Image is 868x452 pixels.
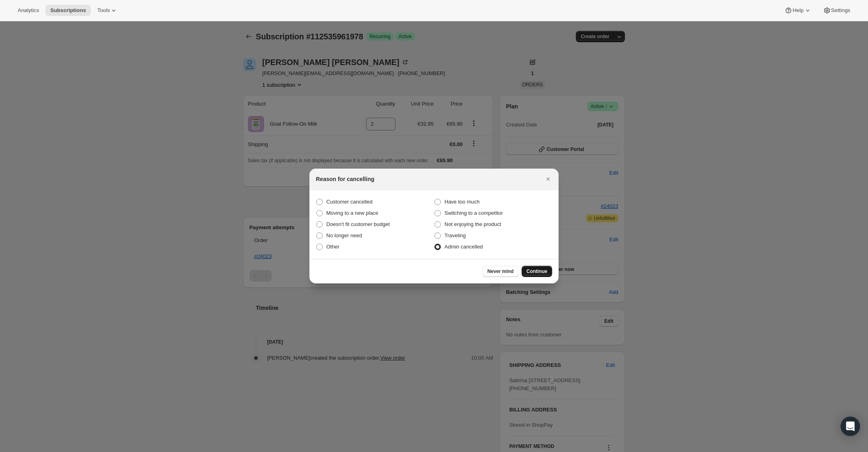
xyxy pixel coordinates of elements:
[526,268,547,275] span: Continue
[792,7,803,14] span: Help
[326,232,362,238] span: No longer need
[13,5,44,16] button: Analytics
[316,175,374,183] h2: Reason for cancelling
[483,266,518,277] button: Never mind
[542,173,554,185] button: Close
[831,7,850,14] span: Settings
[444,221,501,227] span: Not enjoying the product
[444,199,479,205] span: Have too much
[326,221,390,227] span: Doesn't fit customer budget
[444,210,503,216] span: Switching to a competitor
[326,210,378,216] span: Moving to a new place
[841,417,860,436] div: Open Intercom Messenger
[487,268,514,275] span: Never mind
[97,7,110,14] span: Tools
[50,7,86,14] span: Subscriptions
[818,5,855,16] button: Settings
[326,244,340,250] span: Other
[522,266,552,277] button: Continue
[444,244,483,250] span: Admin cancelled
[18,7,39,14] span: Analytics
[780,5,816,16] button: Help
[92,5,123,16] button: Tools
[326,199,373,205] span: Customer cancelled
[45,5,91,16] button: Subscriptions
[444,232,466,238] span: Traveling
